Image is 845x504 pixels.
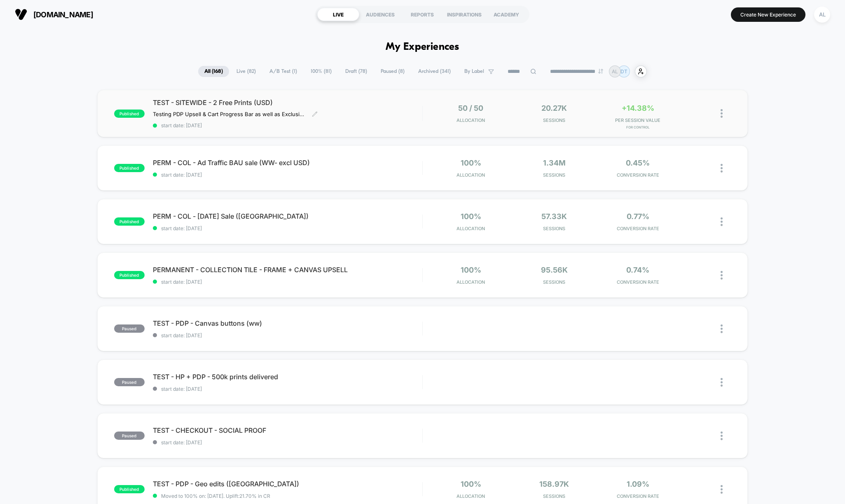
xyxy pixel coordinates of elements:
[598,226,678,231] span: CONVERSION RATE
[485,8,527,21] div: ACADEMY
[731,7,805,22] button: Create New Experience
[317,8,359,21] div: LIVE
[515,172,594,178] span: Sessions
[386,41,459,53] h1: My Experiences
[543,159,566,167] span: 1.34M
[114,271,145,279] span: published
[627,212,649,221] span: 0.77%
[443,8,485,21] div: INSPIRATIONS
[153,373,422,381] span: TEST - HP + PDP - 500k prints delivered
[456,117,485,123] span: Allocation
[153,386,422,392] span: start date: [DATE]
[359,8,401,21] div: AUDIENCES
[721,324,723,333] img: close
[458,104,483,112] span: 50 / 50
[153,279,422,285] span: start date: [DATE]
[456,279,485,285] span: Allocation
[464,68,484,75] span: By Label
[622,104,654,112] span: +14.38%
[33,10,93,19] span: [DOMAIN_NAME]
[161,493,270,499] span: Moved to 100% on: [DATE] . Uplift: 21.70% in CR
[114,485,145,493] span: published
[401,8,443,21] div: REPORTS
[721,378,723,387] img: close
[412,66,457,77] span: Archived ( 341 )
[153,111,306,117] span: Testing PDP Upsell & Cart Progress Bar as well as Exclusive Free Prints in the Cart
[515,226,594,231] span: Sessions
[456,226,485,231] span: Allocation
[541,266,568,274] span: 95.56k
[721,432,723,440] img: close
[114,378,145,386] span: paused
[198,66,229,77] span: All ( 168 )
[456,172,485,178] span: Allocation
[153,266,422,274] span: PERMANENT - COLLECTION TILE - FRAME + CANVAS UPSELL
[539,480,569,488] span: 158.97k
[114,217,145,226] span: published
[153,172,422,178] span: start date: [DATE]
[598,493,678,499] span: CONVERSION RATE
[626,159,650,167] span: 0.45%
[598,125,678,129] span: for Control
[598,117,678,123] span: PER SESSION VALUE
[153,225,422,231] span: start date: [DATE]
[230,66,262,77] span: Live ( 82 )
[541,212,567,221] span: 57.33k
[612,68,618,75] p: AL
[153,332,422,338] span: start date: [DATE]
[598,279,678,285] span: CONVERSION RATE
[153,98,422,107] span: TEST - SITEWIDE - 2 Free Prints (USD)
[721,164,723,173] img: close
[339,66,373,77] span: Draft ( 78 )
[515,117,594,123] span: Sessions
[114,110,145,118] span: published
[114,432,145,440] span: paused
[626,266,649,274] span: 0.74%
[461,212,481,221] span: 100%
[456,493,485,499] span: Allocation
[812,6,833,23] button: AL
[153,426,422,434] span: TEST - CHECKOUT - SOCIAL PROOF
[153,319,422,327] span: TEST - PDP - Canvas buttons (ww)
[461,159,481,167] span: 100%
[114,164,145,172] span: published
[153,212,422,220] span: PERM - COL - [DATE] Sale ([GEOGRAPHIC_DATA])
[814,7,830,23] div: AL
[153,480,422,488] span: TEST - PDP - Geo edits ([GEOGRAPHIC_DATA])
[721,109,723,118] img: close
[598,172,678,178] span: CONVERSION RATE
[515,279,594,285] span: Sessions
[153,122,422,128] span: start date: [DATE]
[541,104,567,112] span: 20.27k
[304,66,338,77] span: 100% ( 81 )
[153,439,422,446] span: start date: [DATE]
[15,8,27,21] img: Visually logo
[375,66,411,77] span: Paused ( 8 )
[515,493,594,499] span: Sessions
[153,159,422,167] span: PERM - COL - Ad Traffic BAU sale (WW- excl USD)
[461,480,481,488] span: 100%
[627,480,649,488] span: 1.09%
[620,68,627,75] p: DT
[598,69,603,74] img: end
[461,266,481,274] span: 100%
[263,66,303,77] span: A/B Test ( 1 )
[721,271,723,280] img: close
[721,217,723,226] img: close
[114,324,145,333] span: paused
[12,8,96,21] button: [DOMAIN_NAME]
[721,485,723,494] img: close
